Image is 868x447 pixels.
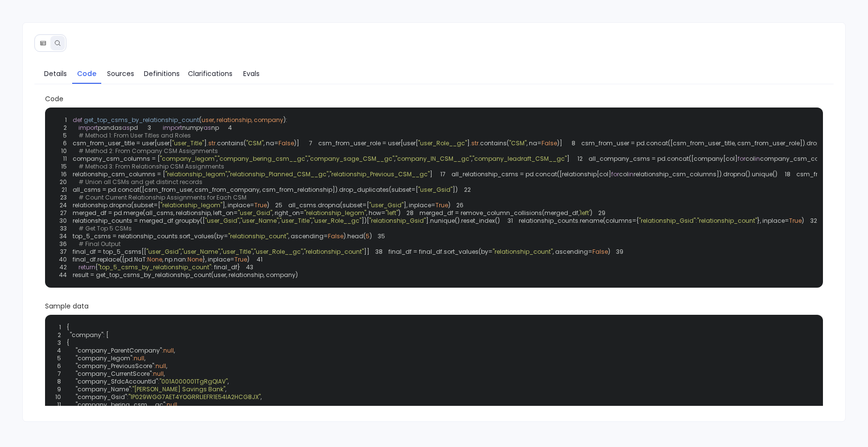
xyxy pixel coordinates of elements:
span: False [328,232,343,240]
span: "company_legom" [160,154,217,163]
span: 41 [249,256,268,263]
span: None [147,255,162,263]
span: , [227,170,228,178]
span: 28 [401,209,419,217]
span: 17 [433,170,451,178]
span: 11 [54,155,73,163]
span: str [471,139,479,147]
span: "relationship_legom" [165,170,227,178]
span: "user_Title" [279,216,311,225]
span: 34 [54,232,73,240]
span: , ascending= [288,232,328,240]
span: ]. [467,139,471,147]
span: ])[ [361,216,369,225]
span: : [154,362,155,370]
span: "company_ParentCompany" [76,347,162,355]
span: : [696,216,697,225]
span: csm_from_user_title = user[user[ [73,139,172,147]
span: False [279,139,294,147]
span: ], inplace= [222,201,254,209]
span: "user_Title" [221,247,253,256]
span: "1P029WGG7AET4YOGRRLIEFR1E54IA2HCG8JX" [128,393,261,401]
span: # Union all CSMs and get distinct records [78,178,202,186]
span: .contains( [216,139,246,147]
span: 5 [54,132,73,139]
span: "company_SfdcAccountId" [76,378,158,385]
span: : [162,347,163,355]
span: 16 [54,170,73,178]
span: "company_IN_CSM__gc" [395,154,471,163]
span: 'left' [579,209,590,217]
span: 8 [48,378,67,385]
span: # Method 1: From User Titles and Roles [78,131,191,139]
span: pandas [98,123,122,132]
span: , [181,247,182,256]
span: "relationship_legom" [304,209,366,217]
span: , np.nan: [162,255,187,263]
span: 7 [299,139,318,147]
span: , [228,378,229,385]
span: "relationship_Gsid" [639,216,696,225]
span: Code [45,94,823,104]
span: 24 [54,201,73,209]
span: )] [294,139,299,147]
span: 25 [269,201,288,209]
span: "user_Gsid" [205,216,239,225]
span: return [78,263,95,271]
span: 3 [138,124,157,132]
span: as [122,123,130,132]
span: "relationship_Gsid" [369,216,426,225]
span: in [755,154,760,163]
span: 44 [54,271,73,279]
span: True [435,201,448,209]
span: , how= [366,209,386,217]
span: all_company_csms = pd.concat([company[col] [589,154,738,163]
span: "company_Gsid" [76,393,127,401]
span: "[PERSON_NAME] Savings Bank" [132,385,225,393]
span: : [152,370,153,378]
span: ]] [364,247,370,256]
span: 6 [54,139,73,147]
span: "user_Title" [172,139,204,147]
span: 32 [804,217,823,225]
span: # Get Top 5 CSMs [78,224,132,232]
span: False [542,139,557,147]
span: Code [77,68,96,79]
span: "left" [386,209,398,217]
span: 2 [48,331,67,339]
span: 33 [54,225,73,232]
span: "top_5_csms_by_relationship_count" [98,263,211,271]
span: ) [267,201,269,209]
span: 1 [48,324,67,331]
span: 10 [48,393,67,401]
span: "user_Gsid" [146,247,181,256]
span: null [155,362,166,370]
span: # Method 3: From Relationship CSM Assignments [78,162,224,170]
span: Evals [243,68,260,79]
span: as [203,123,211,132]
span: : [158,378,159,385]
span: , [303,247,304,256]
span: "CSM" [246,139,263,147]
span: ] [567,154,570,163]
span: final_df.replace({pd.NaT: [73,255,147,263]
span: "relationship_count" [228,232,288,240]
span: , [328,170,329,178]
span: 1 [54,116,73,124]
span: , [144,355,145,362]
span: }, inplace= [757,216,789,225]
span: Sources [107,68,134,79]
span: 18 [777,170,796,178]
span: relationship_csm_columns]).dropna().unique() [634,170,777,178]
span: "CSM" [509,139,527,147]
span: "user_Role__gc" [312,216,361,225]
span: ] [430,170,433,178]
span: , [217,154,217,163]
span: 30 [54,217,73,225]
span: 39 [610,248,629,256]
span: ).head( [343,232,366,240]
span: "user_Gsid" [418,185,452,194]
span: # Method 2: From Company CSM Assignments [78,147,218,155]
span: merged_df = pd.merge(all_csms, relationship, left_on= [73,209,238,217]
span: 3 [48,339,67,347]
